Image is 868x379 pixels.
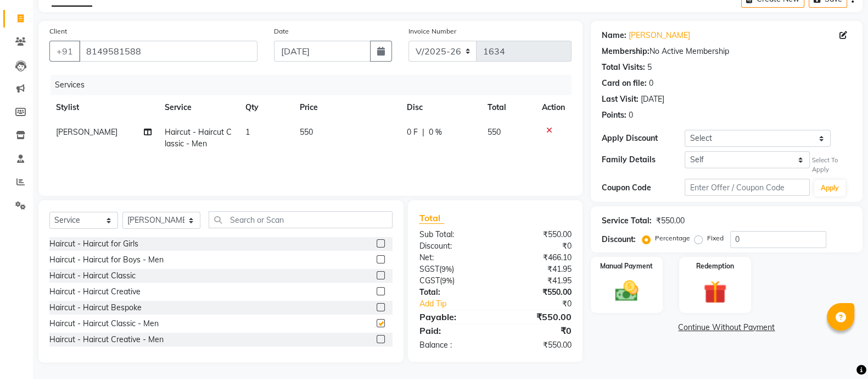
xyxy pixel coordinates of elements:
th: Service [158,95,239,120]
div: 0 [629,109,633,121]
div: Payable: [411,310,495,323]
label: Client [49,26,67,36]
span: Total [419,212,444,224]
img: _gift.svg [696,278,733,306]
div: ( ) [411,275,495,287]
div: Name: [602,30,626,41]
a: Continue Without Payment [593,322,860,333]
span: [PERSON_NAME] [56,127,117,137]
div: Total: [411,287,495,298]
div: Haircut - Haircut for Girls [49,238,138,250]
div: 0 [649,78,653,89]
div: Haircut - Haircut Bespoke [49,302,142,314]
div: Discount: [411,240,495,252]
button: Apply [814,180,845,196]
div: Select To Apply [812,156,852,174]
span: 1 [245,127,250,137]
div: Balance : [411,339,495,351]
div: ₹41.95 [495,275,580,287]
div: Haircut - Haircut for Boys - Men [49,254,164,266]
span: | [422,127,424,138]
span: CGST [419,276,439,285]
div: ₹466.10 [495,252,580,263]
span: 550 [300,127,313,137]
label: Date [274,26,289,36]
th: Disc [400,95,481,120]
span: Haircut - Haircut Classic - Men [165,127,232,149]
a: Add Tip [411,298,509,310]
img: _cash.svg [608,278,645,305]
label: Fixed [707,233,724,243]
div: ₹550.00 [495,229,580,240]
div: Services [51,75,580,95]
span: SGST [419,264,439,274]
span: 9% [441,265,451,273]
div: Service Total: [602,215,652,227]
label: Manual Payment [600,261,653,271]
div: Points: [602,109,626,121]
span: 9% [441,276,452,285]
div: Card on file: [602,78,647,89]
div: ₹0 [509,298,580,310]
div: Apply Discount [602,133,685,144]
div: ₹0 [495,324,580,337]
div: Sub Total: [411,229,495,240]
div: Haircut - Haircut Classic - Men [49,318,159,329]
input: Search or Scan [209,211,393,228]
div: Haircut - Haircut Creative - Men [49,334,164,345]
div: Total Visits: [602,62,645,73]
div: ₹41.95 [495,263,580,275]
div: No Active Membership [602,46,852,57]
a: [PERSON_NAME] [629,30,690,41]
div: Family Details [602,154,685,166]
div: 5 [647,62,652,73]
div: [DATE] [641,94,664,105]
button: +91 [49,41,80,62]
div: Haircut - Haircut Creative [49,286,141,298]
input: Enter Offer / Coupon Code [685,179,810,196]
div: Paid: [411,324,495,337]
th: Total [481,95,535,120]
label: Redemption [696,261,734,271]
div: Haircut - Haircut Classic [49,270,136,282]
label: Percentage [655,233,690,243]
input: Search by Name/Mobile/Email/Code [79,41,257,62]
div: Net: [411,252,495,263]
div: ( ) [411,263,495,275]
div: ₹0 [495,240,580,252]
th: Stylist [49,95,158,120]
th: Price [293,95,400,120]
div: Last Visit: [602,94,639,105]
div: ₹550.00 [495,287,580,298]
span: 550 [488,127,501,137]
label: Invoice Number [408,26,456,36]
div: Discount: [602,234,636,245]
th: Qty [239,95,293,120]
div: Coupon Code [602,182,685,194]
div: ₹550.00 [495,339,580,351]
span: 0 % [429,127,442,138]
div: ₹550.00 [495,310,580,323]
div: Membership: [602,46,649,57]
div: ₹550.00 [656,215,685,227]
th: Action [535,95,572,120]
span: 0 F [407,127,418,138]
